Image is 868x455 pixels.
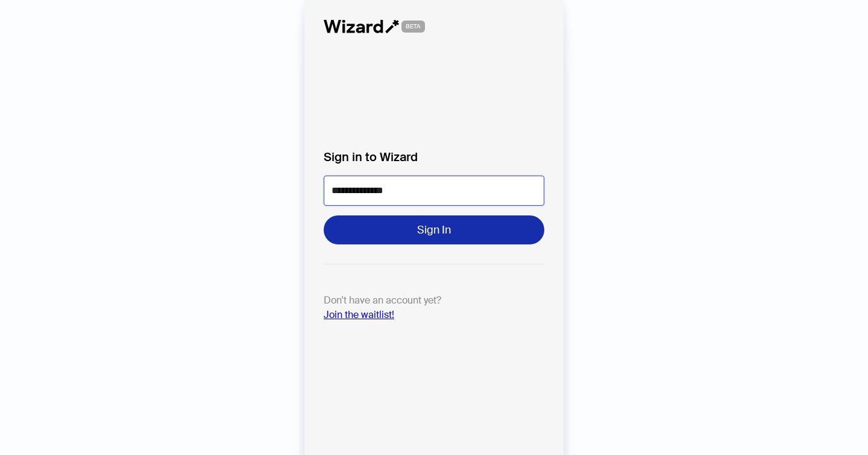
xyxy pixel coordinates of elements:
[417,223,451,237] span: Sign In
[324,308,394,321] a: Join the waitlist!
[324,215,544,244] button: Sign In
[324,148,544,166] label: Sign in to Wizard
[401,21,425,33] span: BETA
[324,293,544,322] p: Don't have an account yet?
